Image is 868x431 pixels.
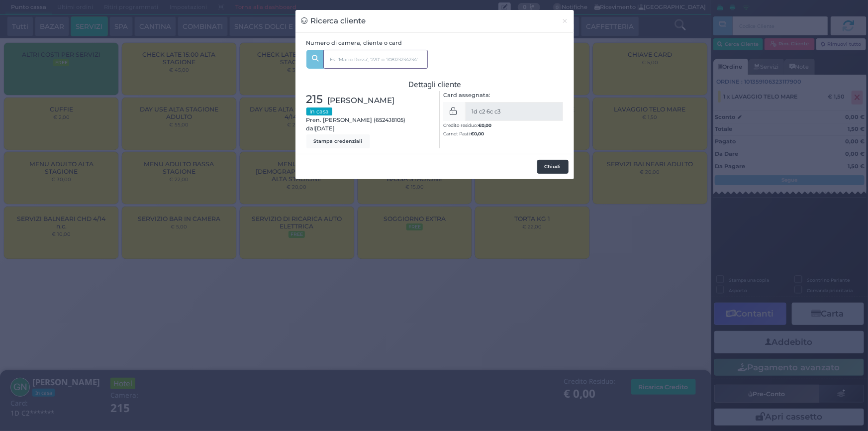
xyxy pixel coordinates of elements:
[306,134,370,148] button: Stampa credenziali
[443,122,491,128] small: Credito residuo:
[443,91,490,100] label: Card assegnata:
[323,50,428,69] input: Es. 'Mario Rossi', '220' o '108123234234'
[306,108,332,115] small: In casa
[482,122,491,128] span: 0,00
[471,131,484,136] b: €
[537,160,569,174] button: Chiudi
[557,10,574,32] button: Chiudi
[328,95,395,106] span: [PERSON_NAME]
[474,130,484,137] span: 0,00
[301,15,366,27] h3: Ricerca cliente
[301,91,435,148] div: Pren. [PERSON_NAME] (6524J8105) dal
[306,39,402,47] label: Numero di camera, cliente o card
[315,124,335,133] span: [DATE]
[478,122,491,128] b: €
[562,15,569,26] span: ×
[306,91,323,108] span: 215
[306,80,564,89] h3: Dettagli cliente
[443,131,484,136] small: Carnet Pasti:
